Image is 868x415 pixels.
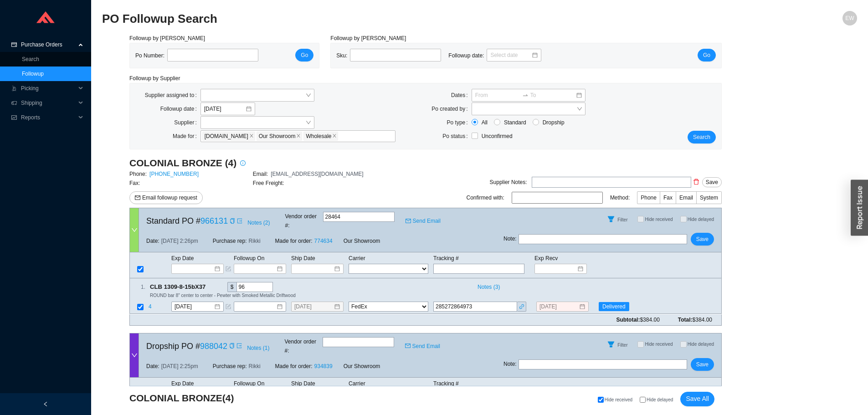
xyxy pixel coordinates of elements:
[478,118,491,127] span: All
[204,104,245,113] input: 9/22/2025
[431,102,471,115] label: Po created by:
[405,343,411,348] span: mail
[599,302,629,312] span: Delivered
[678,315,712,324] span: Total:
[679,195,693,201] span: Email
[349,255,365,261] span: Carrier
[447,116,472,129] label: Po type:
[617,217,627,222] span: Filter
[146,236,159,246] span: Date:
[645,217,673,222] span: Hide received
[647,397,673,402] span: Hide delayed
[21,96,76,110] span: Shipping
[478,282,500,292] span: Notes ( 3 )
[259,132,296,140] span: Our Showroom
[406,218,411,224] span: mail
[698,49,716,61] button: Go
[21,81,76,96] span: Picking
[706,178,718,187] span: Save
[640,397,646,403] input: Hide delayed
[257,132,303,141] span: Our Showroom
[150,293,296,298] span: ROUND bar 8" center to center - Pewter with Smoked Metallic Driftwood
[21,110,76,125] span: Reports
[207,282,213,292] div: Copy
[700,195,718,201] span: System
[291,255,315,261] span: Ship Date
[522,92,529,98] span: to
[229,343,235,348] span: copy
[693,133,710,142] span: Search
[129,157,236,169] h3: COLONIAL BRONZE (4)
[213,362,247,371] span: Purchase rep:
[295,49,313,61] button: Go
[171,255,194,261] span: Exp Date
[490,51,531,60] input: Select date
[306,132,331,140] span: Wholesale
[616,315,659,324] span: Subtotal:
[129,75,180,82] span: Followup by Supplier
[314,238,333,244] a: 774634
[637,341,644,348] input: Hide received
[433,380,459,387] span: Tracking #
[503,359,517,369] span: Note :
[131,352,138,359] span: down
[161,362,198,371] span: [DATE] 2:25pm
[696,360,709,369] span: Save
[285,212,321,230] span: Vendor order # :
[142,193,197,202] span: Email followup request
[253,180,284,186] span: Free Freight:
[213,236,247,246] span: Purchase rep:
[130,282,145,292] div: 1 .
[482,133,513,139] span: Unconfirmed
[688,131,716,143] button: Search
[503,234,517,244] span: Note :
[237,160,249,166] span: info-circle
[303,132,338,141] span: Wholesale
[702,177,722,187] button: Save
[349,380,365,387] span: Carrier
[696,235,709,244] span: Save
[247,218,270,224] button: Notes (2)
[146,214,228,228] span: Standard PO #
[200,342,227,351] a: 988042
[637,216,644,222] input: Hide received
[344,362,380,371] span: Our Showroom
[171,380,194,387] span: Exp Date
[645,342,673,347] span: Hide received
[285,337,321,355] span: Vendor order # :
[249,236,261,246] span: Rikki
[604,337,618,352] button: Filter
[146,339,227,353] span: Dropship PO #
[518,304,525,311] span: link
[405,342,440,351] a: mailSend Email
[22,71,44,77] a: Followup
[236,342,242,351] a: export
[202,132,255,141] span: HomeAndStone.Com
[229,342,235,351] div: Copy
[680,341,687,348] input: Hide delayed
[11,42,17,47] span: credit-card
[275,238,313,244] span: Made for order:
[161,236,198,246] span: [DATE] 2:26pm
[247,218,270,227] span: Notes ( 2 )
[845,11,854,26] span: EW
[200,216,228,225] a: 966131
[230,218,235,224] span: copy
[693,317,712,323] span: $384.00
[703,51,710,60] span: Go
[236,343,242,348] span: export
[688,342,714,347] span: Hide delayed
[330,35,406,41] span: Followup by [PERSON_NAME]
[249,133,254,139] span: close
[406,216,441,225] a: mailSend Email
[291,380,315,387] span: Ship Date
[467,191,722,204] div: Confirmed with: Method:
[173,130,200,143] label: Made for:
[640,317,659,323] span: $384.00
[604,215,618,223] span: filter
[149,304,153,310] span: 4
[174,116,200,129] label: Supplier:
[175,302,214,312] input: 2/28/2025
[253,171,268,177] span: Email:
[226,266,231,272] span: form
